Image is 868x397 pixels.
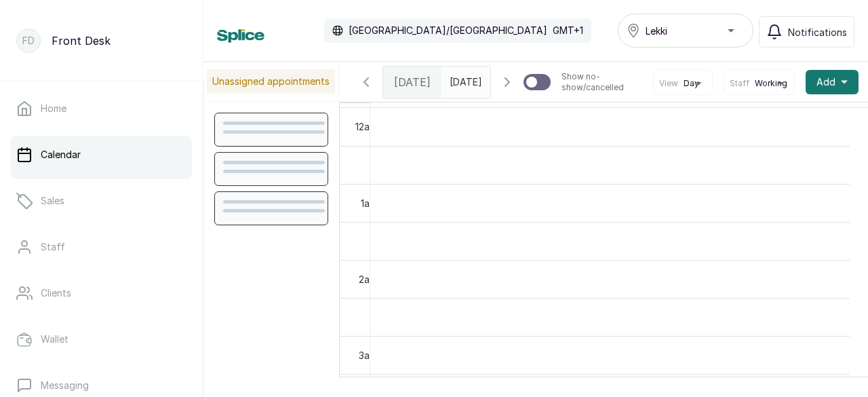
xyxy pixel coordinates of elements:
[356,272,380,286] div: 2am
[353,119,380,134] div: 12am
[553,24,583,37] p: GMT+1
[41,148,81,162] p: Calendar
[41,102,66,115] p: Home
[41,333,68,346] p: Wallet
[11,320,192,358] a: Wallet
[561,71,642,93] p: Show no-show/cancelled
[759,16,854,48] button: Notifications
[41,240,65,254] p: Staff
[358,196,380,210] div: 1am
[356,348,380,362] div: 3am
[816,75,835,89] span: Add
[11,228,192,266] a: Staff
[383,67,441,98] div: [DATE]
[22,34,35,48] p: FD
[41,379,89,392] p: Messaging
[755,78,787,89] span: Working
[730,78,749,89] span: Staff
[788,25,847,39] span: Notifications
[659,78,707,89] button: ViewDay
[11,90,192,128] a: Home
[11,182,192,220] a: Sales
[11,136,192,174] a: Calendar
[618,14,753,48] button: Lekki
[41,194,64,208] p: Sales
[806,70,859,94] button: Add
[659,78,678,89] span: View
[646,24,667,38] span: Lekki
[207,69,335,94] p: Unassigned appointments
[394,74,431,90] span: [DATE]
[730,78,789,89] button: StaffWorking
[11,274,192,312] a: Clients
[41,286,71,300] p: Clients
[684,78,699,89] span: Day
[52,33,111,49] p: Front Desk
[349,24,547,37] p: [GEOGRAPHIC_DATA]/[GEOGRAPHIC_DATA]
